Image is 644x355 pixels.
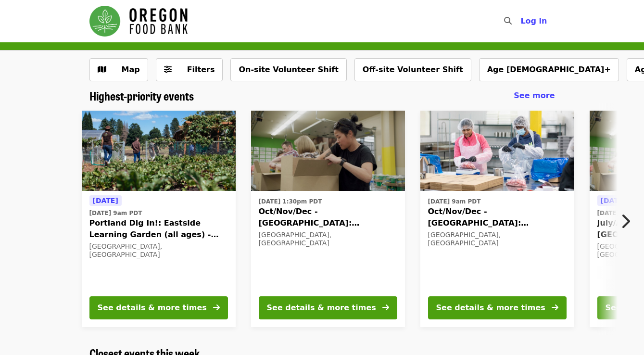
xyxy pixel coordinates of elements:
[89,58,148,81] button: Show map view
[428,197,481,206] time: [DATE] 9am PDT
[89,217,228,241] span: Portland Dig In!: Eastside Learning Garden (all ages) - Aug/Sept/Oct
[89,209,142,217] time: [DATE] 9am PDT
[156,58,223,81] button: Filters (0 selected)
[89,87,194,104] span: Highest-priority events
[98,65,106,74] i: map icon
[518,10,525,33] input: Search
[82,111,236,327] a: See details for "Portland Dig In!: Eastside Learning Garden (all ages) - Aug/Sept/Oct"
[520,16,547,25] span: Log in
[620,212,630,230] i: chevron-right icon
[259,206,397,229] span: Oct/Nov/Dec - [GEOGRAPHIC_DATA]: Repack/Sort (age [DEMOGRAPHIC_DATA]+)
[513,12,555,31] button: Log in
[428,231,567,247] div: [GEOGRAPHIC_DATA], [GEOGRAPHIC_DATA]
[514,91,555,100] span: See more
[428,206,567,229] span: Oct/Nov/Dec - [GEOGRAPHIC_DATA]: Repack/Sort (age [DEMOGRAPHIC_DATA]+)
[552,303,558,312] i: arrow-right icon
[93,197,118,204] span: [DATE]
[420,111,574,327] a: See details for "Oct/Nov/Dec - Beaverton: Repack/Sort (age 10+)"
[98,302,207,314] div: See details & more times
[428,296,567,319] button: See details & more times
[89,89,194,103] a: Highest-priority events
[89,296,228,319] button: See details & more times
[514,90,555,101] a: See more
[230,58,346,81] button: On-site Volunteer Shift
[259,231,397,247] div: [GEOGRAPHIC_DATA], [GEOGRAPHIC_DATA]
[436,302,545,314] div: See details & more times
[259,296,397,319] button: See details & more times
[89,242,228,259] div: [GEOGRAPHIC_DATA], [GEOGRAPHIC_DATA]
[82,89,563,103] div: Highest-priority events
[354,58,471,81] button: Off-site Volunteer Shift
[267,302,376,314] div: See details & more times
[89,6,188,37] img: Oregon Food Bank - Home
[122,65,140,74] span: Map
[187,65,215,74] span: Filters
[612,208,644,235] button: Next item
[479,58,619,81] button: Age [DEMOGRAPHIC_DATA]+
[213,303,220,312] i: arrow-right icon
[164,65,172,74] i: sliders-h icon
[82,111,236,191] img: Portland Dig In!: Eastside Learning Garden (all ages) - Aug/Sept/Oct organized by Oregon Food Bank
[420,111,574,191] img: Oct/Nov/Dec - Beaverton: Repack/Sort (age 10+) organized by Oregon Food Bank
[251,111,405,191] img: Oct/Nov/Dec - Portland: Repack/Sort (age 8+) organized by Oregon Food Bank
[382,303,389,312] i: arrow-right icon
[259,197,322,206] time: [DATE] 1:30pm PDT
[504,16,512,25] i: search icon
[251,111,405,327] a: See details for "Oct/Nov/Dec - Portland: Repack/Sort (age 8+)"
